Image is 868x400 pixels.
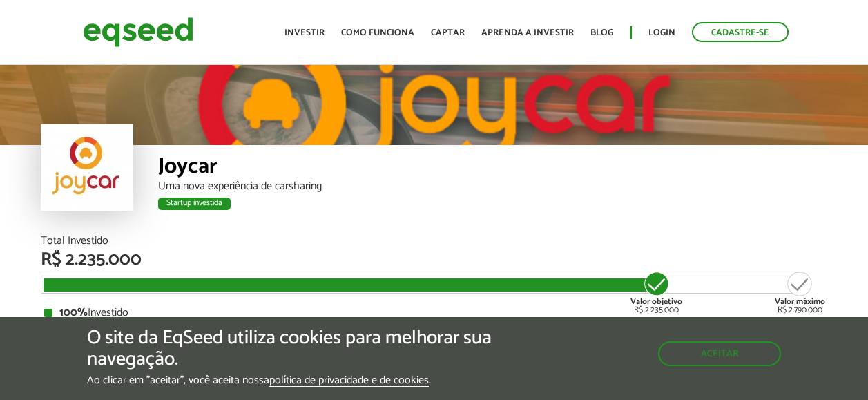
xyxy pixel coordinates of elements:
[431,28,465,37] a: Captar
[59,303,88,322] strong: 100%
[269,375,429,387] a: política de privacidade e de cookies
[87,327,503,370] h5: O site da EqSeed utiliza cookies para melhorar sua navegação.
[648,28,675,37] a: Login
[630,295,682,308] strong: Valor objetivo
[158,181,828,192] div: Uma nova experiência de carsharing
[692,22,789,42] a: Cadastre-se
[284,28,325,37] a: Investir
[481,28,574,37] a: Aprenda a investir
[44,307,824,318] div: Investido
[590,28,613,37] a: Blog
[41,236,828,247] div: Total Investido
[658,341,781,366] button: Aceitar
[775,295,825,308] strong: Valor máximo
[341,28,414,37] a: Como funciona
[41,251,828,269] div: R$ 2.235.000
[83,14,193,50] img: EqSeed
[630,270,682,314] div: R$ 2.235.000
[158,155,828,181] div: Joycar
[775,270,825,314] div: R$ 2.790.000
[158,198,231,210] div: Startup investida
[87,374,503,387] p: Ao clicar em "aceitar", você aceita nossa .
